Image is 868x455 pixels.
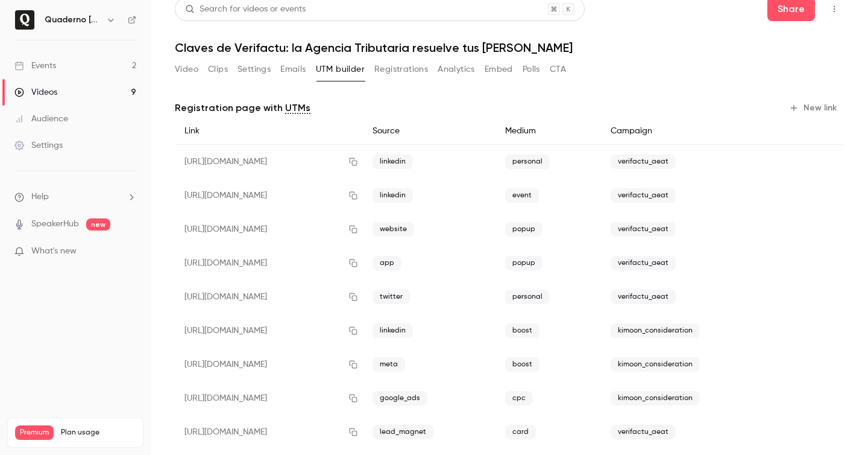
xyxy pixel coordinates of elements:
span: linkedin [373,323,413,338]
span: event [505,188,539,203]
div: [URL][DOMAIN_NAME] [175,381,363,415]
button: Emails [280,60,306,79]
div: Settings [14,139,63,151]
button: Video [175,60,198,79]
span: linkedin [373,154,413,169]
div: [URL][DOMAIN_NAME] [175,415,363,449]
div: Campaign [601,118,780,145]
span: personal [505,290,550,304]
span: verifactu_aeat [611,188,676,203]
div: Search for videos or events [185,3,306,16]
img: Quaderno España [15,10,34,30]
button: Analytics [438,60,475,79]
span: google_ads [373,391,427,406]
span: new [86,218,110,231]
div: [URL][DOMAIN_NAME] [175,314,363,348]
div: [URL][DOMAIN_NAME] [175,280,363,314]
span: popup [505,256,542,270]
span: Premium [15,425,54,440]
button: Clips [208,60,228,79]
span: boost [505,323,539,338]
button: New link [784,98,844,118]
div: Link [175,118,363,145]
span: verifactu_aeat [611,222,676,237]
div: [URL][DOMAIN_NAME] [175,145,363,179]
button: Polls [523,60,540,79]
button: CTA [550,60,566,79]
button: Settings [237,60,271,79]
span: boost [505,357,539,372]
h1: Claves de Verifactu: la Agencia Tributaria resuelve tus [PERSON_NAME] [175,40,844,55]
li: help-dropdown-opener [14,191,136,203]
span: website [373,222,414,237]
span: verifactu_aeat [611,290,676,304]
button: UTM builder [316,60,365,79]
h6: Quaderno [GEOGRAPHIC_DATA] [45,14,101,26]
span: kimoon_consideration [611,391,700,406]
span: cpc [505,391,533,406]
a: UTMs [285,101,310,115]
div: Videos [14,86,57,98]
span: What's new [31,245,77,258]
div: [URL][DOMAIN_NAME] [175,212,363,246]
button: Embed [485,60,513,79]
a: SpeakerHub [31,218,79,231]
span: personal [505,154,550,169]
span: meta [373,357,405,372]
span: popup [505,222,542,237]
iframe: Noticeable Trigger [122,246,136,257]
div: [URL][DOMAIN_NAME] [175,179,363,212]
p: Registration page with [175,101,310,115]
div: Medium [495,118,601,145]
div: [URL][DOMAIN_NAME] [175,246,363,280]
button: Registrations [374,60,428,79]
span: app [373,256,401,270]
span: Help [31,191,49,203]
span: verifactu_aeat [611,256,676,270]
div: Source [363,118,495,145]
span: verifactu_aeat [611,154,676,169]
span: card [505,425,536,439]
span: verifactu_aeat [611,425,676,439]
span: twitter [373,290,410,304]
div: [URL][DOMAIN_NAME] [175,348,363,381]
span: kimoon_consideration [611,357,700,372]
span: Plan usage [61,428,136,437]
span: lead_magnet [373,425,433,439]
div: Events [14,60,56,72]
div: Audience [14,113,68,125]
span: linkedin [373,188,413,203]
span: kimoon_consideration [611,323,700,338]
